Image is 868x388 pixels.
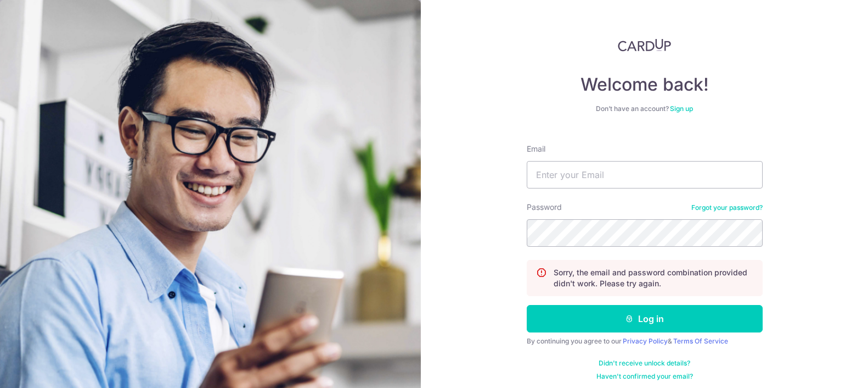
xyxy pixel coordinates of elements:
[554,267,753,289] p: Sorry, the email and password combination provided didn't work. Please try again.
[527,305,763,332] button: Log in
[618,38,672,52] img: CardUp Logo
[527,337,763,346] div: By continuing you agree to our &
[527,161,763,189] input: Enter your Email
[623,337,668,345] a: Privacy Policy
[527,104,763,113] div: Don’t have an account?
[599,359,690,368] a: Didn't receive unlock details?
[596,372,693,381] a: Haven't confirmed your email?
[527,143,545,154] label: Email
[670,104,693,113] a: Sign up
[527,74,763,96] h4: Welcome back!
[673,337,728,345] a: Terms Of Service
[691,203,763,212] a: Forgot your password?
[527,202,562,213] label: Password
